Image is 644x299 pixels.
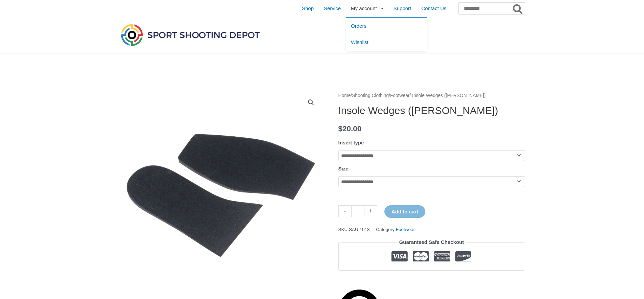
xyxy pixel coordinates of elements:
iframe: Customer reviews powered by Trustpilot [338,276,525,284]
label: Size [338,166,349,171]
a: View full-screen image gallery [305,96,317,109]
legend: Guaranteed Safe Checkout [397,237,467,247]
label: Insert type [338,140,364,145]
a: Shooting Clothing [352,93,389,98]
span: Wishlist [351,39,368,45]
input: Product quantity [351,205,364,217]
a: Footwear [396,227,415,232]
a: Home [338,93,351,98]
span: Orders [351,23,366,29]
h1: Insole Wedges ([PERSON_NAME]) [338,105,525,117]
a: - [338,205,351,217]
span: Category: [376,225,415,234]
button: Add to cart [384,205,425,218]
button: Search [511,3,525,14]
a: Wishlist [346,34,427,51]
a: Footwear [390,93,410,98]
a: + [364,205,377,217]
bdi: 20.00 [338,124,362,133]
nav: Breadcrumb [338,91,525,100]
span: SAU.1018 [349,227,370,232]
span: SKU: [338,225,370,234]
span: $ [338,124,343,133]
img: Sport Shooting Depot [119,22,261,47]
img: Insole Wedges (Sauer) [119,91,322,294]
a: Orders [346,18,427,34]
